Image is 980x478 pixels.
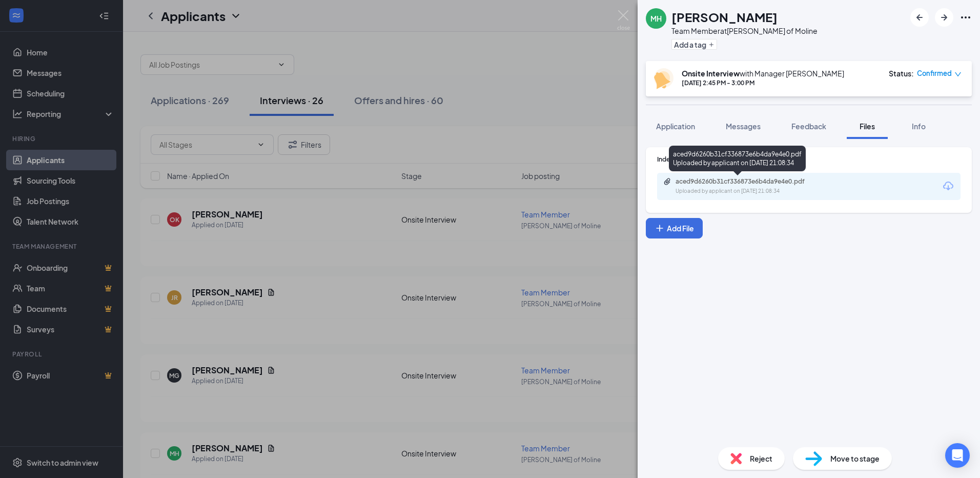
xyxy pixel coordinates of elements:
[938,11,950,24] svg: ArrowRight
[669,146,806,171] div: aced9d6260b31cf336873e6b4da9e4e0.pdf Uploaded by applicant on [DATE] 21:08:34
[942,180,954,192] svg: Download
[910,8,929,27] button: ArrowLeftNew
[682,78,844,87] div: [DATE] 2:45 PM - 3:00 PM
[671,39,717,50] button: PlusAdd a tag
[663,177,671,186] svg: Paperclip
[954,71,962,78] span: down
[657,155,961,164] div: Indeed Resume
[945,443,970,468] div: Open Intercom Messenger
[917,68,952,78] span: Confirmed
[750,453,772,464] span: Reject
[655,223,665,233] svg: Plus
[671,26,818,36] div: Team Member at [PERSON_NAME] of Moline
[656,122,695,131] span: Application
[830,453,880,464] span: Move to stage
[682,68,844,78] div: with Manager [PERSON_NAME]
[912,122,926,131] span: Info
[913,11,926,24] svg: ArrowLeftNew
[646,218,703,238] button: Add FilePlus
[791,122,826,131] span: Feedback
[682,69,740,78] b: Onsite Interview
[671,8,778,26] h1: [PERSON_NAME]
[959,11,972,24] svg: Ellipses
[663,177,829,195] a: Paperclipaced9d6260b31cf336873e6b4da9e4e0.pdfUploaded by applicant on [DATE] 21:08:34
[726,122,761,131] span: Messages
[935,8,953,27] button: ArrowRight
[889,68,914,78] div: Status :
[650,13,662,24] div: MH
[708,42,714,48] svg: Plus
[860,122,875,131] span: Files
[676,177,819,186] div: aced9d6260b31cf336873e6b4da9e4e0.pdf
[676,187,829,195] div: Uploaded by applicant on [DATE] 21:08:34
